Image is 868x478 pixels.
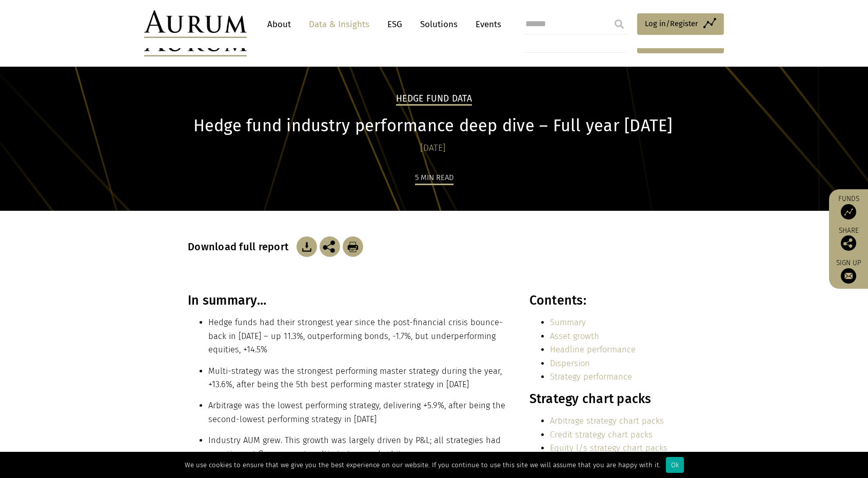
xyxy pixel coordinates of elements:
[841,268,856,284] img: Sign up to our newsletter
[529,293,678,308] h3: Contents:
[550,372,632,382] a: Strategy performance
[666,457,684,473] div: Ok
[188,241,294,253] h3: Download full report
[550,430,653,440] a: Credit strategy chart packs
[415,171,453,185] div: 5 min read
[645,17,698,30] span: Log in/Register
[208,399,507,426] li: Arbitrage was the lowest performing strategy, delivering +5.9%, after being the second-lowest per...
[637,13,724,35] a: Log in/Register
[834,258,863,284] a: Sign up
[550,345,636,354] a: Headline performance
[834,194,863,220] a: Funds
[841,235,856,251] img: Share this post
[208,316,507,356] li: Hedge funds had their strongest year since the post-financial crisis bounce-back in [DATE] – up 1...
[297,236,317,257] img: Download Article
[550,317,586,327] a: Summary
[188,141,678,155] div: [DATE]
[550,443,667,453] a: Equity l/s strategy chart packs
[470,15,501,34] a: Events
[144,10,247,38] img: Aurum
[396,93,472,106] h2: Hedge Fund Data
[841,204,856,220] img: Access Funds
[208,434,507,461] li: Industry AUM grew. This growth was largely driven by P&L; all strategies had negative net flows e...
[550,416,664,426] a: Arbitrage strategy chart packs
[382,15,407,34] a: ESG
[304,15,374,34] a: Data & Insights
[550,331,599,341] a: Asset growth
[529,391,678,407] h3: Strategy chart packs
[320,236,340,257] img: Share this post
[834,227,863,251] div: Share
[262,15,296,34] a: About
[188,293,507,308] h3: In summary…
[208,365,507,392] li: Multi-strategy was the strongest performing master strategy during the year, +13.6%, after being ...
[609,14,629,34] input: Submit
[550,358,590,368] a: Dispersion
[343,236,363,257] img: Download Article
[415,15,463,34] a: Solutions
[188,116,678,136] h1: Hedge fund industry performance deep dive – Full year [DATE]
